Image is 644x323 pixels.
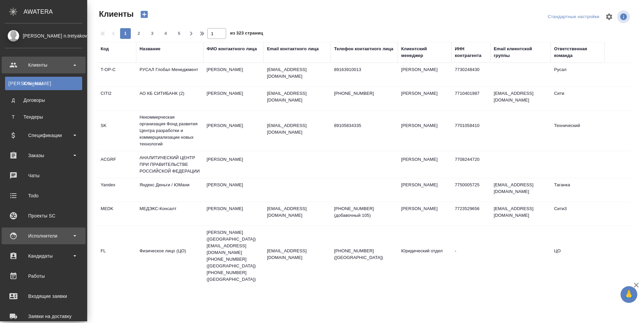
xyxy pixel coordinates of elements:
[2,207,86,224] a: Проекты SC
[398,178,451,202] td: [PERSON_NAME]
[203,63,264,86] td: [PERSON_NAME]
[617,10,631,23] span: Посмотреть информацию
[5,171,82,181] div: Чаты
[97,244,136,268] td: FL
[5,231,82,241] div: Исполнители
[133,28,144,39] button: 2
[2,187,86,204] a: Todo
[136,178,203,202] td: Яндекс Деньги / ЮМани
[455,46,487,59] div: ИНН контрагента
[160,30,171,37] span: 4
[2,268,86,284] a: Работы
[147,28,158,39] button: 3
[140,46,160,52] div: Название
[203,226,264,286] td: [PERSON_NAME] ([GEOGRAPHIC_DATA]) [EMAIL_ADDRESS][DOMAIN_NAME] [PHONE_NUMBER] ([GEOGRAPHIC_DATA])...
[267,90,327,104] p: [EMAIL_ADDRESS][DOMAIN_NAME]
[551,63,604,86] td: Русал
[203,119,264,142] td: [PERSON_NAME]
[551,87,604,110] td: Сити
[334,205,394,219] p: [PHONE_NUMBER] (добавочный 105)
[334,248,394,261] p: [PHONE_NUMBER] ([GEOGRAPHIC_DATA])
[101,46,109,52] div: Код
[147,30,158,37] span: 3
[136,63,203,86] td: РУСАЛ Глобал Менеджмент
[136,111,203,151] td: Некоммерческая организация Фонд развития Центра разработки и коммерциализации новых технологий
[5,110,82,124] a: ТТендеры
[5,60,82,70] div: Клиенты
[334,46,393,52] div: Телефон контактного лица
[5,271,82,281] div: Работы
[174,30,184,37] span: 5
[334,90,394,97] p: [PHONE_NUMBER]
[451,153,490,176] td: 7708244720
[5,211,82,221] div: Проекты SC
[133,30,144,37] span: 2
[203,87,264,110] td: [PERSON_NAME]
[334,122,394,129] p: 89105834335
[5,93,82,107] a: ДДоговоры
[398,153,451,176] td: [PERSON_NAME]
[230,29,263,39] span: из 323 страниц
[5,130,82,140] div: Спецификации
[490,202,551,225] td: [EMAIL_ADDRESS][DOMAIN_NAME]
[23,5,87,18] div: AWATERA
[267,248,327,261] p: [EMAIL_ADDRESS][DOMAIN_NAME]
[398,63,451,86] td: [PERSON_NAME]
[207,46,257,52] div: ФИО контактного лица
[136,151,203,178] td: АНАЛИТИЧЕСКИЙ ЦЕНТР ПРИ ПРАВИТЕЛЬСТВЕ РОССИЙСКОЙ ФЕДЕРАЦИИ
[267,46,319,52] div: Email контактного лица
[8,114,79,120] div: Тендеры
[5,191,82,201] div: Todo
[451,244,490,268] td: -
[136,9,152,20] button: Создать
[5,32,82,40] div: [PERSON_NAME] n.tretyakova
[267,205,327,219] p: [EMAIL_ADDRESS][DOMAIN_NAME]
[398,244,451,268] td: Юридический отдел
[97,63,136,86] td: T-OP-C
[203,153,264,176] td: [PERSON_NAME]
[490,87,551,110] td: [EMAIL_ADDRESS][DOMAIN_NAME]
[8,97,79,104] div: Договоры
[494,46,547,59] div: Email клиентской группы
[5,150,82,160] div: Заказы
[203,178,264,202] td: [PERSON_NAME]
[398,202,451,225] td: [PERSON_NAME]
[203,202,264,225] td: [PERSON_NAME]
[136,202,203,225] td: МЕДЭКС-Консалт
[451,178,490,202] td: 7750005725
[554,46,601,59] div: Ответственная команда
[546,12,601,22] div: split button
[451,119,490,142] td: 7701058410
[623,287,635,302] span: 🙏
[601,9,617,25] span: Настроить таблицу
[97,153,136,176] td: ACGRF
[551,178,604,202] td: Таганка
[551,244,604,268] td: ЦО
[490,178,551,202] td: [EMAIL_ADDRESS][DOMAIN_NAME]
[136,244,203,268] td: Физическое лицо (ЦО)
[174,28,184,39] button: 5
[551,119,604,142] td: Технический
[160,28,171,39] button: 4
[97,178,136,202] td: Yandex
[621,286,637,303] button: 🙏
[398,119,451,142] td: [PERSON_NAME]
[451,202,490,225] td: 7723529656
[551,202,604,225] td: Сити3
[5,291,82,301] div: Входящие заявки
[5,311,82,321] div: Заявки на доставку
[2,288,86,305] a: Входящие заявки
[97,87,136,110] td: CITI2
[2,167,86,184] a: Чаты
[267,122,327,136] p: [EMAIL_ADDRESS][DOMAIN_NAME]
[8,80,79,87] div: Клиенты
[401,46,448,59] div: Клиентский менеджер
[97,9,133,19] span: Клиенты
[451,87,490,110] td: 7710401987
[398,87,451,110] td: [PERSON_NAME]
[97,202,136,225] td: MEDK
[334,66,394,73] p: 89163910013
[97,119,136,142] td: SK
[451,63,490,86] td: 7730248430
[5,251,82,261] div: Кандидаты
